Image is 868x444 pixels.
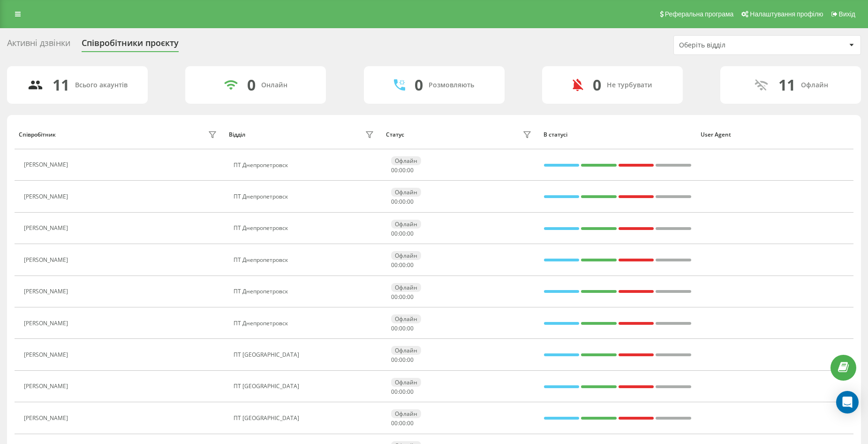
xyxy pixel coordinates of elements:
div: [PERSON_NAME] [24,193,70,200]
span: 00 [399,324,406,332]
div: Офлайн [391,378,421,387]
span: 00 [399,419,406,427]
span: 00 [407,419,414,427]
div: ПТ Днепропетровск [234,225,376,231]
div: [PERSON_NAME] [24,288,70,295]
div: Офлайн [391,283,421,292]
span: 00 [391,198,398,206]
span: 00 [399,166,406,174]
span: Налаштування профілю [750,10,823,18]
div: : : [391,262,414,268]
div: ПТ Днепропетровск [234,320,376,327]
div: Оберіть відділ [679,41,791,49]
span: 00 [407,198,414,206]
div: В статусі [543,131,692,138]
span: 00 [391,230,398,237]
span: 00 [391,293,398,301]
span: 00 [407,293,414,301]
span: 00 [399,261,406,269]
div: Співробітник [19,131,56,138]
div: ПТ Днепропетровск [234,288,376,295]
div: [PERSON_NAME] [24,352,70,358]
div: Офлайн [391,156,421,165]
span: 00 [407,356,414,364]
div: Офлайн [391,314,421,323]
div: : : [391,230,414,237]
span: 00 [391,356,398,364]
div: User Agent [701,131,849,138]
div: Співробітники проєкту [82,38,179,53]
div: Не турбувати [607,81,652,89]
div: [PERSON_NAME] [24,415,70,421]
div: Статус [386,131,404,138]
span: 00 [407,230,414,237]
div: Онлайн [261,81,287,89]
div: ПТ Днепропетровск [234,257,376,263]
div: Офлайн [391,188,421,197]
div: Офлайн [391,409,421,418]
div: ПТ [GEOGRAPHIC_DATA] [234,383,376,390]
div: [PERSON_NAME] [24,161,70,168]
span: 00 [399,293,406,301]
div: Офлайн [391,346,421,355]
span: 00 [391,324,398,332]
div: ПТ Днепропетровск [234,193,376,200]
div: : : [391,325,414,332]
span: 00 [399,388,406,396]
div: : : [391,199,414,205]
div: [PERSON_NAME] [24,383,70,390]
div: Open Intercom Messenger [836,391,859,413]
span: 00 [407,166,414,174]
span: 00 [407,388,414,396]
div: [PERSON_NAME] [24,257,70,263]
div: 11 [53,76,69,94]
span: 00 [407,324,414,332]
span: 00 [391,166,398,174]
div: ПТ [GEOGRAPHIC_DATA] [234,415,376,421]
div: Офлайн [391,251,421,260]
div: : : [391,420,414,427]
div: : : [391,389,414,395]
div: Відділ [229,131,245,138]
span: 00 [391,419,398,427]
div: 0 [247,76,256,94]
div: : : [391,294,414,300]
div: 0 [593,76,601,94]
span: 00 [399,230,406,237]
span: 00 [399,198,406,206]
div: ПТ [GEOGRAPHIC_DATA] [234,352,376,358]
div: Офлайн [391,220,421,229]
span: 00 [391,388,398,396]
div: ПТ Днепропетровск [234,162,376,168]
span: Вихід [839,10,855,18]
div: : : [391,167,414,174]
span: 00 [391,261,398,269]
div: Офлайн [801,81,828,89]
div: [PERSON_NAME] [24,225,70,231]
div: [PERSON_NAME] [24,320,70,327]
span: 00 [399,356,406,364]
div: Всього акаунтів [75,81,128,89]
div: 0 [415,76,423,94]
span: Реферальна програма [665,10,734,18]
div: 11 [778,76,795,94]
div: Активні дзвінки [7,38,70,53]
div: Розмовляють [429,81,474,89]
span: 00 [407,261,414,269]
div: : : [391,357,414,363]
